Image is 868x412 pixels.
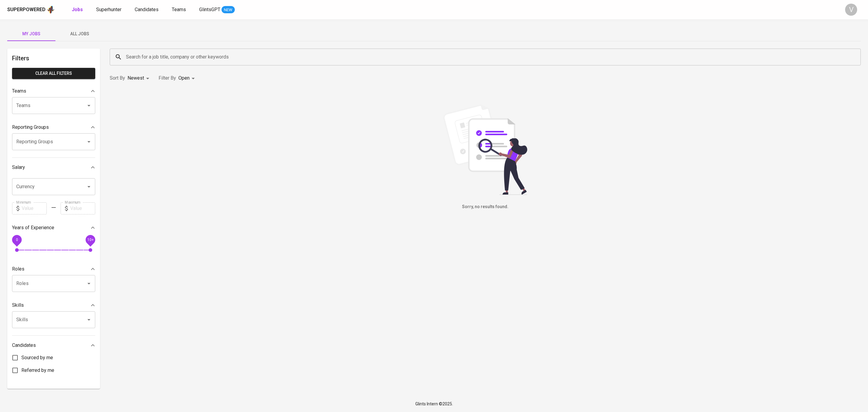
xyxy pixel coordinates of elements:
[11,30,52,38] span: My Jobs
[127,73,151,84] div: Newest
[12,299,95,311] div: Skills
[12,124,49,131] p: Reporting Groups
[135,6,160,14] a: Candidates
[47,5,55,14] img: app logo
[85,101,93,110] button: Open
[127,74,144,82] p: Newest
[16,237,18,242] span: 0
[12,68,95,79] button: Clear All filters
[135,7,159,12] span: Candidates
[12,224,54,231] p: Years of Experience
[12,85,95,97] div: Teams
[12,121,95,133] div: Reporting Groups
[7,6,46,13] div: Superpowered
[87,237,93,242] span: 10+
[72,7,83,12] b: Jobs
[12,222,95,234] div: Years of Experience
[178,73,197,84] div: Open
[159,74,176,82] p: Filter By
[17,70,90,77] span: Clear All filters
[110,74,125,82] p: Sort By
[110,204,861,210] h6: Sorry, no results found.
[172,7,186,12] span: Teams
[85,182,93,191] button: Open
[72,6,84,14] a: Jobs
[178,75,190,81] span: Open
[59,30,100,38] span: All Jobs
[12,164,25,171] p: Salary
[12,263,95,275] div: Roles
[7,5,55,14] a: Superpoweredapp logo
[22,202,47,214] input: Value
[12,53,95,63] h6: Filters
[85,315,93,324] button: Open
[12,265,24,273] p: Roles
[12,339,95,351] div: Candidates
[12,302,24,309] p: Skills
[12,342,36,349] p: Candidates
[440,104,530,195] img: file_searching.svg
[845,4,857,16] div: V
[199,7,220,12] span: GlintsGPT
[172,6,187,14] a: Teams
[85,138,93,146] button: Open
[21,354,53,361] span: Sourced by me
[70,202,95,214] input: Value
[222,7,235,13] span: NEW
[96,6,123,14] a: Superhunter
[12,87,26,95] p: Teams
[21,367,54,374] span: Referred by me
[12,161,95,173] div: Salary
[96,7,121,12] span: Superhunter
[85,279,93,288] button: Open
[199,6,235,14] a: GlintsGPT NEW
